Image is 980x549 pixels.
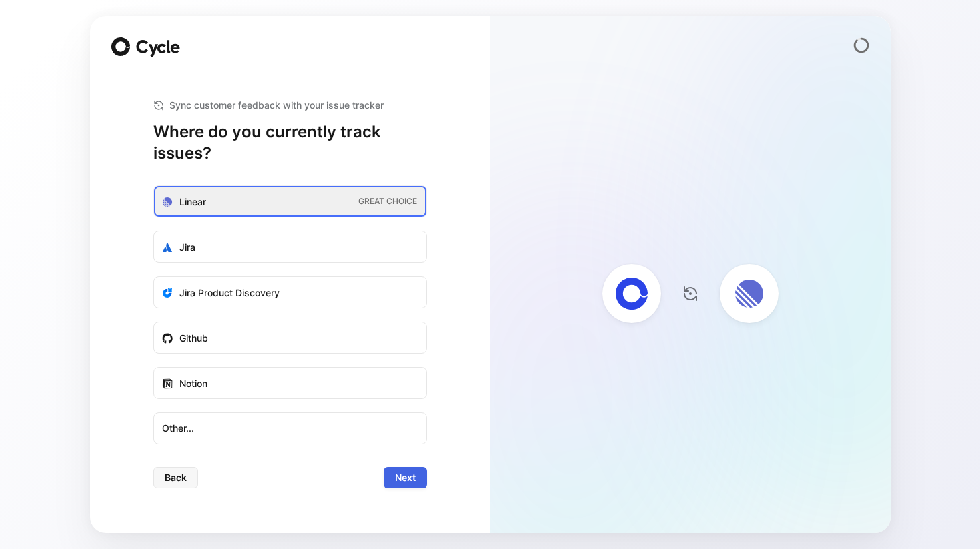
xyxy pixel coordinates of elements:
[153,97,427,113] div: Sync customer feedback with your issue tracker
[162,420,418,436] span: Other...
[179,330,208,346] div: Github
[165,470,187,486] span: Back
[395,470,416,486] span: Next
[153,412,427,444] button: Other...
[153,121,427,164] h1: Where do you currently track issues?
[179,285,280,301] div: Jira Product Discovery
[179,194,206,210] div: Linear
[179,376,207,392] div: Notion
[153,467,198,488] button: Back
[384,467,427,488] button: Next
[179,239,195,255] div: Jira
